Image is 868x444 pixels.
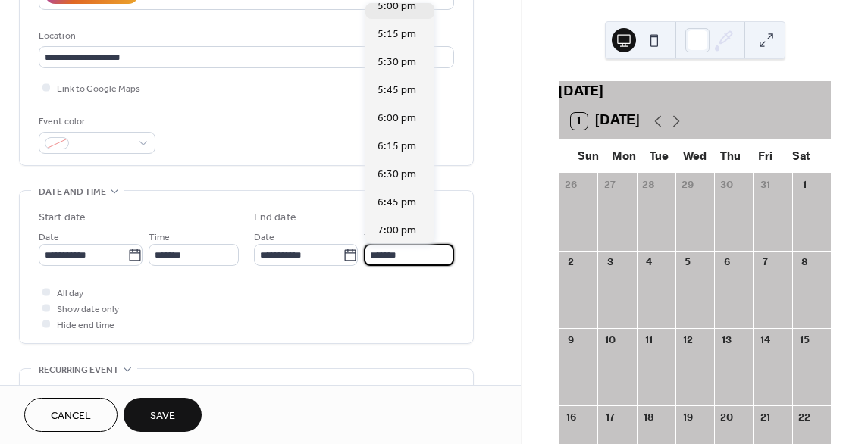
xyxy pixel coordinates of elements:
div: 28 [642,178,656,192]
div: Location [39,28,451,44]
span: 5:45 pm [378,83,416,98]
span: Hide end time [57,317,114,333]
div: 9 [564,333,578,347]
div: Wed [677,140,713,173]
button: 1[DATE] [566,109,645,133]
div: 27 [603,178,616,192]
div: 21 [759,411,772,425]
div: 12 [681,333,694,347]
div: 18 [642,411,656,425]
span: Show date only [57,302,119,317]
div: 19 [681,411,694,425]
div: 4 [642,256,656,270]
span: Date and time [39,184,106,200]
div: 6 [719,256,733,270]
div: 7 [759,256,772,270]
div: 20 [719,411,733,425]
span: 5:15 pm [378,27,416,42]
button: Cancel [24,398,118,432]
div: Thu [713,140,748,173]
div: 29 [681,178,694,192]
span: 7:00 pm [378,223,416,239]
button: Save [124,398,202,432]
div: 11 [642,333,656,347]
div: 2 [564,256,578,270]
div: Tue [641,140,677,173]
div: 14 [759,333,772,347]
div: End date [254,210,296,226]
span: Date [39,230,59,245]
div: Sun [571,140,606,173]
div: 31 [759,178,772,192]
div: Event color [39,114,152,130]
span: 6:30 pm [378,167,416,183]
div: 17 [603,411,616,425]
div: Sat [783,140,819,173]
span: Recurring event [39,362,119,378]
span: 6:15 pm [378,139,416,155]
div: Mon [606,140,642,173]
span: 5:30 pm [378,55,416,70]
span: Save [150,408,175,424]
div: 26 [564,178,578,192]
div: 15 [797,333,811,347]
div: Fri [748,140,784,173]
span: 6:00 pm [378,111,416,127]
div: 8 [797,256,811,270]
span: Cancel [51,408,91,424]
div: 13 [719,333,733,347]
div: 10 [603,333,616,347]
div: Start date [39,210,86,226]
div: 5 [681,256,694,270]
span: All day [57,286,83,302]
span: Date [254,230,274,245]
div: 1 [797,178,811,192]
div: 30 [719,178,733,192]
div: 16 [564,411,578,425]
div: 3 [603,256,616,270]
div: [DATE] [559,81,831,103]
div: 22 [797,411,811,425]
span: 6:45 pm [378,195,416,211]
span: Link to Google Maps [57,81,140,97]
span: Time [149,230,170,245]
span: Time [364,230,385,245]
